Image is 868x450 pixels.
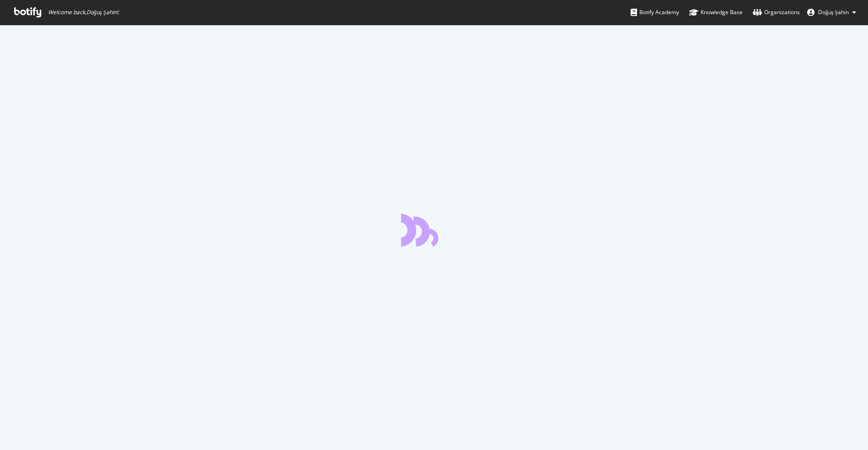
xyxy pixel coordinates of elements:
[753,8,800,17] div: Organizations
[401,214,467,246] div: animation
[800,5,863,20] button: Doğuş Şahin
[631,8,679,17] div: Botify Academy
[689,8,743,17] div: Knowledge Base
[48,9,118,16] span: Welcome back, Doğuş Şahin !
[818,8,849,16] span: Doğuş Şahin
